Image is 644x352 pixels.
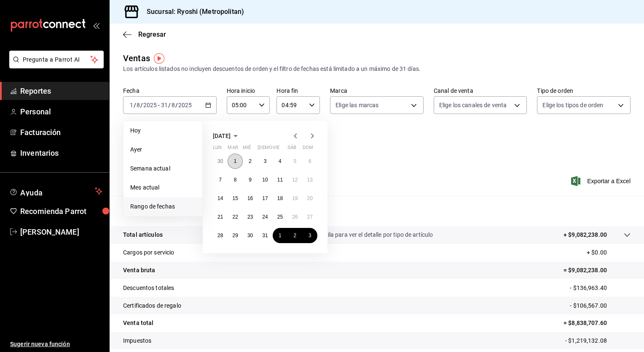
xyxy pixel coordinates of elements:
button: 22 de julio de 2025 [228,209,242,225]
button: 6 de julio de 2025 [303,154,317,169]
label: Hora fin [276,88,320,94]
button: 23 de julio de 2025 [243,209,258,225]
p: Resumen [123,206,631,216]
h3: Sucursal: Ryoshi (Metropolitan) [140,7,244,17]
span: Mes actual [130,183,196,192]
button: 25 de julio de 2025 [273,209,287,225]
p: Certificados de regalo [123,301,181,310]
abbr: 10 de julio de 2025 [262,177,268,183]
p: - $106,567.00 [570,301,631,310]
span: Facturación [20,127,102,138]
button: 30 de julio de 2025 [243,228,258,243]
span: Ayuda [20,186,91,196]
button: 12 de julio de 2025 [287,172,302,187]
span: Rango de fechas [130,202,196,211]
span: / [175,102,178,108]
abbr: 1 de agosto de 2025 [279,233,282,238]
span: - [158,102,160,108]
span: Inventarios [20,147,102,159]
button: 11 de julio de 2025 [273,172,287,187]
button: [DATE] [213,131,241,141]
p: + $9,082,238.00 [563,230,607,239]
button: 5 de julio de 2025 [287,154,302,169]
span: Ayer [130,145,196,154]
button: 1 de agosto de 2025 [273,228,287,243]
abbr: 25 de julio de 2025 [277,214,283,220]
abbr: 15 de julio de 2025 [232,195,238,201]
abbr: 5 de julio de 2025 [293,158,296,164]
button: 1 de julio de 2025 [228,154,242,169]
button: Pregunta a Parrot AI [9,51,104,68]
p: Total artículos [123,230,163,239]
span: Personal [20,106,102,117]
p: Descuentos totales [123,284,174,292]
img: Tooltip marker [154,53,164,64]
a: Pregunta a Parrot AI [6,61,104,70]
button: 31 de julio de 2025 [258,228,272,243]
span: / [168,102,171,108]
abbr: 21 de julio de 2025 [217,214,223,220]
input: -- [129,102,134,108]
button: 27 de julio de 2025 [303,209,317,225]
span: Regresar [138,30,166,38]
p: - $136,963.40 [570,284,631,292]
button: 16 de julio de 2025 [243,191,258,206]
input: ---- [143,102,157,108]
abbr: 26 de julio de 2025 [292,214,298,220]
button: 28 de julio de 2025 [213,228,228,243]
abbr: 11 de julio de 2025 [277,177,283,183]
span: Sugerir nueva función [10,340,102,349]
abbr: 14 de julio de 2025 [217,195,223,201]
abbr: 24 de julio de 2025 [262,214,268,220]
abbr: martes [228,145,238,154]
span: Elige las marcas [335,101,378,109]
abbr: 16 de julio de 2025 [247,195,253,201]
abbr: 3 de agosto de 2025 [309,233,311,238]
p: + $0.00 [587,248,631,257]
p: Venta bruta [123,266,155,275]
button: 8 de julio de 2025 [228,172,242,187]
button: 14 de julio de 2025 [213,191,228,206]
label: Hora inicio [227,88,270,94]
abbr: 23 de julio de 2025 [247,214,253,220]
label: Tipo de orden [537,88,631,94]
span: / [140,102,143,108]
abbr: 13 de julio de 2025 [307,177,313,183]
p: - $1,219,132.08 [565,336,631,345]
button: 4 de julio de 2025 [273,154,287,169]
abbr: 17 de julio de 2025 [262,195,268,201]
input: ---- [178,102,192,108]
button: 26 de julio de 2025 [287,209,302,225]
button: Regresar [123,30,166,38]
abbr: 30 de julio de 2025 [247,233,253,238]
abbr: sábado [287,145,296,154]
p: Impuestos [123,336,151,345]
label: Fecha [123,88,217,94]
button: 17 de julio de 2025 [258,191,272,206]
abbr: 29 de julio de 2025 [232,233,238,238]
button: 24 de julio de 2025 [258,209,272,225]
button: 15 de julio de 2025 [228,191,242,206]
span: [PERSON_NAME] [20,226,102,238]
button: 10 de julio de 2025 [258,172,272,187]
button: 13 de julio de 2025 [303,172,317,187]
p: Cargos por servicio [123,248,174,257]
button: 7 de julio de 2025 [213,172,228,187]
button: 9 de julio de 2025 [243,172,258,187]
abbr: 31 de julio de 2025 [262,233,268,238]
abbr: 4 de julio de 2025 [279,158,282,164]
button: Exportar a Excel [573,176,631,186]
button: 2 de julio de 2025 [243,154,258,169]
button: 20 de julio de 2025 [303,191,317,206]
button: 30 de junio de 2025 [213,154,228,169]
p: Da clic en la fila para ver el detalle por tipo de artículo [293,230,433,239]
div: Ventas [123,52,150,65]
abbr: 2 de agosto de 2025 [293,233,296,238]
span: Hoy [130,126,196,135]
abbr: 9 de julio de 2025 [249,177,252,183]
button: 3 de agosto de 2025 [303,228,317,243]
button: 3 de julio de 2025 [258,154,272,169]
button: 2 de agosto de 2025 [287,228,302,243]
abbr: 30 de junio de 2025 [217,158,223,164]
button: 21 de julio de 2025 [213,209,228,225]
